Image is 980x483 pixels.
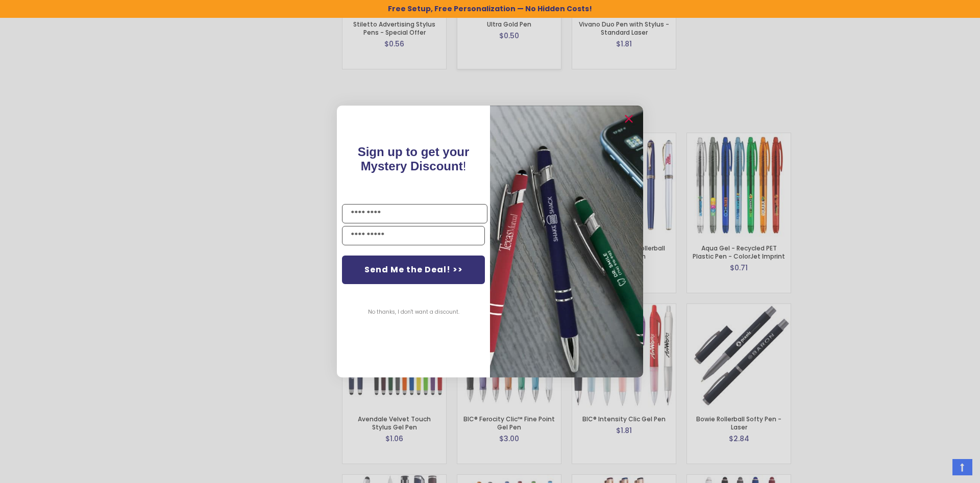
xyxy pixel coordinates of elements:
[358,145,470,173] span: !
[621,111,637,127] button: Close dialog
[358,145,470,173] span: Sign up to get your Mystery Discount
[342,256,485,284] button: Send Me the Deal! >>
[490,106,643,377] img: pop-up-image
[363,299,464,325] button: No thanks, I don't want a discount.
